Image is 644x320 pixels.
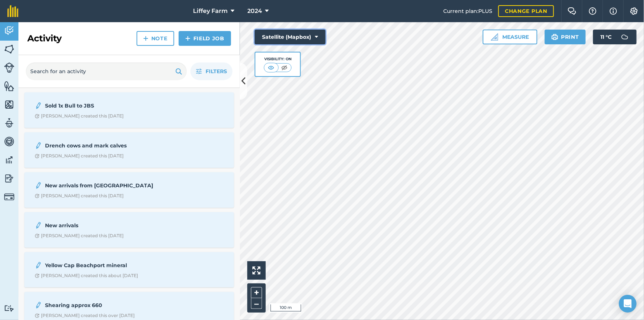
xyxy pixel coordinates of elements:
a: Sold 1x Bull to JBSClock with arrow pointing clockwise[PERSON_NAME] created this [DATE] [29,97,230,123]
img: svg+xml;base64,PHN2ZyB4bWxucz0iaHR0cDovL3d3dy53My5vcmcvMjAwMC9zdmciIHdpZHRoPSI1MCIgaGVpZ2h0PSI0MC... [280,64,289,71]
img: svg+xml;base64,PHN2ZyB4bWxucz0iaHR0cDovL3d3dy53My5vcmcvMjAwMC9zdmciIHdpZHRoPSIxOSIgaGVpZ2h0PSIyNC... [175,67,182,76]
strong: Drench cows and mark calves [45,142,162,150]
img: Clock with arrow pointing clockwise [35,154,39,159]
span: Liffey Farm [193,7,228,16]
img: svg+xml;base64,PD94bWwgdmVyc2lvbj0iMS4wIiBlbmNvZGluZz0idXRmLTgiPz4KPCEtLSBHZW5lcmF0b3I6IEFkb2JlIE... [4,25,14,36]
img: Clock with arrow pointing clockwise [35,273,39,278]
div: [PERSON_NAME] created this [DATE] [35,193,124,199]
span: 11 ° C [600,30,612,44]
div: [PERSON_NAME] created this [DATE] [35,113,124,119]
button: Satellite (Mapbox) [255,30,326,44]
img: A cog icon [630,7,638,15]
button: + [251,287,262,298]
img: fieldmargin Logo [7,5,18,17]
img: Clock with arrow pointing clockwise [35,194,39,198]
img: svg+xml;base64,PHN2ZyB4bWxucz0iaHR0cDovL3d3dy53My5vcmcvMjAwMC9zdmciIHdpZHRoPSIxOSIgaGVpZ2h0PSIyNC... [551,33,558,41]
img: svg+xml;base64,PHN2ZyB4bWxucz0iaHR0cDovL3d3dy53My5vcmcvMjAwMC9zdmciIHdpZHRoPSI1NiIgaGVpZ2h0PSI2MC... [4,99,14,110]
img: Four arrows, one pointing top left, one top right, one bottom right and the last bottom left [252,266,261,275]
h2: Activity [27,33,62,44]
img: Two speech bubbles overlapping with the left bubble in the forefront [568,7,576,15]
img: Clock with arrow pointing clockwise [35,234,39,238]
img: svg+xml;base64,PHN2ZyB4bWxucz0iaHR0cDovL3d3dy53My5vcmcvMjAwMC9zdmciIHdpZHRoPSI1MCIgaGVpZ2h0PSI0MC... [266,64,276,71]
img: svg+xml;base64,PD94bWwgdmVyc2lvbj0iMS4wIiBlbmNvZGluZz0idXRmLTgiPz4KPCEtLSBHZW5lcmF0b3I6IEFkb2JlIE... [35,221,42,230]
img: svg+xml;base64,PD94bWwgdmVyc2lvbj0iMS4wIiBlbmNvZGluZz0idXRmLTgiPz4KPCEtLSBHZW5lcmF0b3I6IEFkb2JlIE... [35,261,42,270]
img: svg+xml;base64,PHN2ZyB4bWxucz0iaHR0cDovL3d3dy53My5vcmcvMjAwMC9zdmciIHdpZHRoPSIxNyIgaGVpZ2h0PSIxNy... [610,7,617,16]
div: [PERSON_NAME] created this over [DATE] [35,313,135,319]
img: svg+xml;base64,PD94bWwgdmVyc2lvbj0iMS4wIiBlbmNvZGluZz0idXRmLTgiPz4KPCEtLSBHZW5lcmF0b3I6IEFkb2JlIE... [4,173,14,184]
button: Filters [190,62,233,80]
img: svg+xml;base64,PHN2ZyB4bWxucz0iaHR0cDovL3d3dy53My5vcmcvMjAwMC9zdmciIHdpZHRoPSIxNCIgaGVpZ2h0PSIyNC... [143,34,148,43]
span: 2024 [248,7,262,16]
img: Ruler icon [491,33,498,41]
span: Filters [206,67,227,75]
button: Print [545,30,586,44]
a: Drench cows and mark calvesClock with arrow pointing clockwise[PERSON_NAME] created this [DATE] [29,137,230,163]
img: svg+xml;base64,PHN2ZyB4bWxucz0iaHR0cDovL3d3dy53My5vcmcvMjAwMC9zdmciIHdpZHRoPSI1NiIgaGVpZ2h0PSI2MC... [4,44,14,55]
a: Note [137,31,174,46]
img: svg+xml;base64,PD94bWwgdmVyc2lvbj0iMS4wIiBlbmNvZGluZz0idXRmLTgiPz4KPCEtLSBHZW5lcmF0b3I6IEFkb2JlIE... [35,101,42,110]
img: svg+xml;base64,PD94bWwgdmVyc2lvbj0iMS4wIiBlbmNvZGluZz0idXRmLTgiPz4KPCEtLSBHZW5lcmF0b3I6IEFkb2JlIE... [617,30,632,44]
strong: New arrivals from [GEOGRAPHIC_DATA] [45,181,162,190]
img: Clock with arrow pointing clockwise [35,114,39,119]
a: Change plan [498,5,554,17]
a: Field Job [179,31,231,46]
strong: Yellow Cap Beachport mineral [45,261,162,269]
img: A question mark icon [588,7,597,15]
img: svg+xml;base64,PD94bWwgdmVyc2lvbj0iMS4wIiBlbmNvZGluZz0idXRmLTgiPz4KPCEtLSBHZW5lcmF0b3I6IEFkb2JlIE... [4,118,14,129]
strong: New arrivals [45,221,162,229]
div: [PERSON_NAME] created this [DATE] [35,153,124,159]
img: svg+xml;base64,PD94bWwgdmVyc2lvbj0iMS4wIiBlbmNvZGluZz0idXRmLTgiPz4KPCEtLSBHZW5lcmF0b3I6IEFkb2JlIE... [4,154,14,166]
span: Current plan : PLUS [443,7,492,15]
img: svg+xml;base64,PHN2ZyB4bWxucz0iaHR0cDovL3d3dy53My5vcmcvMjAwMC9zdmciIHdpZHRoPSIxNCIgaGVpZ2h0PSIyNC... [185,34,190,43]
strong: Sold 1x Bull to JBS [45,102,162,110]
img: svg+xml;base64,PD94bWwgdmVyc2lvbj0iMS4wIiBlbmNvZGluZz0idXRmLTgiPz4KPCEtLSBHZW5lcmF0b3I6IEFkb2JlIE... [4,136,14,147]
div: [PERSON_NAME] created this about [DATE] [35,273,138,279]
strong: Shearing approx 660 [45,301,162,309]
button: Measure [483,30,537,44]
img: Clock with arrow pointing clockwise [35,313,39,318]
img: svg+xml;base64,PD94bWwgdmVyc2lvbj0iMS4wIiBlbmNvZGluZz0idXRmLTgiPz4KPCEtLSBHZW5lcmF0b3I6IEFkb2JlIE... [35,141,42,150]
img: svg+xml;base64,PD94bWwgdmVyc2lvbj0iMS4wIiBlbmNvZGluZz0idXRmLTgiPz4KPCEtLSBHZW5lcmF0b3I6IEFkb2JlIE... [35,301,42,310]
a: New arrivals from [GEOGRAPHIC_DATA]Clock with arrow pointing clockwise[PERSON_NAME] created this ... [29,177,230,203]
img: svg+xml;base64,PD94bWwgdmVyc2lvbj0iMS4wIiBlbmNvZGluZz0idXRmLTgiPz4KPCEtLSBHZW5lcmF0b3I6IEFkb2JlIE... [35,181,42,190]
button: 11 °C [593,30,637,44]
button: – [251,298,262,309]
img: svg+xml;base64,PD94bWwgdmVyc2lvbj0iMS4wIiBlbmNvZGluZz0idXRmLTgiPz4KPCEtLSBHZW5lcmF0b3I6IEFkb2JlIE... [4,192,14,202]
div: [PERSON_NAME] created this [DATE] [35,233,124,239]
input: Search for an activity [26,62,187,80]
div: Open Intercom Messenger [619,295,637,313]
img: svg+xml;base64,PD94bWwgdmVyc2lvbj0iMS4wIiBlbmNvZGluZz0idXRmLTgiPz4KPCEtLSBHZW5lcmF0b3I6IEFkb2JlIE... [4,62,14,73]
img: svg+xml;base64,PD94bWwgdmVyc2lvbj0iMS4wIiBlbmNvZGluZz0idXRmLTgiPz4KPCEtLSBHZW5lcmF0b3I6IEFkb2JlIE... [4,305,14,312]
img: svg+xml;base64,PHN2ZyB4bWxucz0iaHR0cDovL3d3dy53My5vcmcvMjAwMC9zdmciIHdpZHRoPSI1NiIgaGVpZ2h0PSI2MC... [4,81,14,92]
a: Yellow Cap Beachport mineralClock with arrow pointing clockwise[PERSON_NAME] created this about [... [29,256,230,283]
a: New arrivalsClock with arrow pointing clockwise[PERSON_NAME] created this [DATE] [29,217,230,243]
div: Visibility: On [264,56,292,62]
